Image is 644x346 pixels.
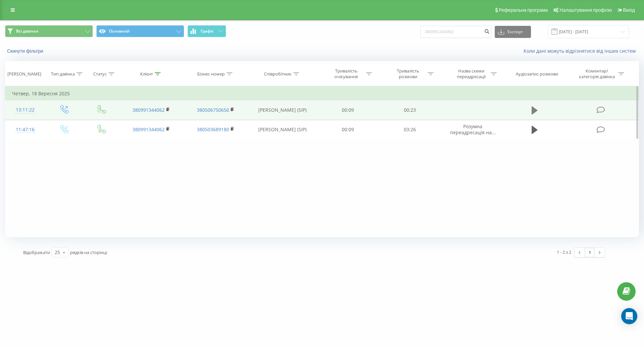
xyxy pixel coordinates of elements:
td: 00:09 [317,100,379,120]
div: Open Intercom Messenger [621,308,637,324]
div: 25 [55,249,60,256]
div: Тривалість очікування [328,68,364,80]
span: Всі дзвінки [16,29,38,34]
td: Четвер, 18 Вересня 2025 [5,87,639,100]
a: 1 [585,248,595,257]
div: 11:47:16 [12,123,38,136]
div: Клієнт [140,71,153,77]
span: Розумна переадресація на... [450,123,496,136]
span: Вихід [623,7,635,13]
a: 380991344062 [132,107,165,113]
a: Коли дані можуть відрізнятися вiд інших систем [524,48,639,54]
td: 00:09 [317,120,379,139]
div: Статус [93,71,107,77]
a: 380991344062 [132,126,165,133]
span: Налаштування профілю [559,7,612,13]
button: Всі дзвінки [5,25,93,37]
div: [PERSON_NAME] [7,71,41,77]
a: 380506750650 [197,107,229,113]
button: Скинути фільтри [5,48,47,54]
button: Експорт [495,26,531,38]
div: Коментар/категорія дзвінка [577,68,616,80]
td: [PERSON_NAME] (SIP) [248,120,317,139]
span: Реферальна програма [499,7,548,13]
td: 00:23 [379,100,440,120]
div: 13:11:22 [12,103,38,116]
button: Основний [96,25,184,37]
span: Графік [201,29,214,34]
span: Відображати [23,249,50,255]
div: 1 - 2 з 2 [557,249,571,255]
span: рядків на сторінці [70,249,107,255]
a: 380503689180 [197,126,229,133]
div: Назва схеми переадресації [453,68,489,80]
button: Графік [187,25,226,37]
td: [PERSON_NAME] (SIP) [248,100,317,120]
div: Бізнес номер [197,71,225,77]
div: Тривалість розмови [390,68,426,80]
div: Аудіозапис розмови [516,71,558,77]
input: Пошук за номером [420,26,491,38]
div: Тип дзвінка [51,71,75,77]
div: Співробітник [264,71,291,77]
td: 03:26 [379,120,440,139]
